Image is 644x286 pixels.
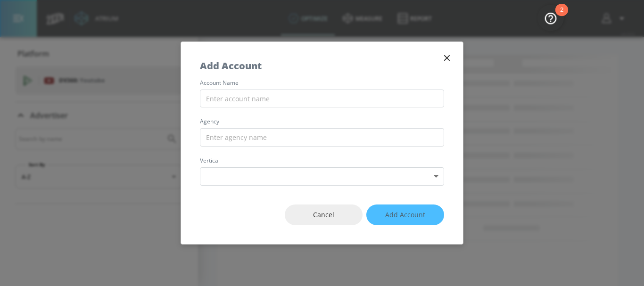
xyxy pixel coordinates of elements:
button: Cancel [285,204,363,226]
button: Open Resource Center, 2 new notifications [537,5,564,31]
div: ​ [200,167,444,186]
h5: Add Account [200,61,262,71]
label: vertical [200,158,444,163]
span: Cancel [304,209,344,221]
input: Enter account name [200,90,444,108]
input: Enter agency name [200,128,444,147]
div: 2 [560,10,563,22]
label: account name [200,80,444,86]
label: agency [200,119,444,124]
